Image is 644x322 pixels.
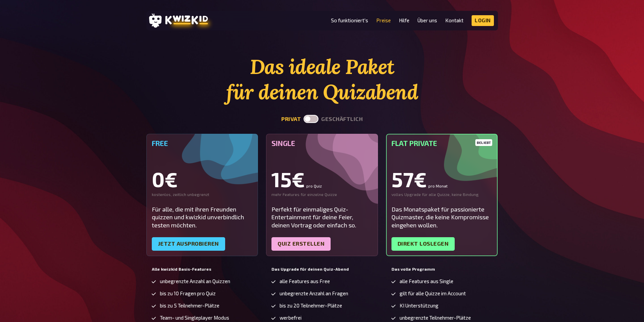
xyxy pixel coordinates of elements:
div: Für alle, die mit ihren Freunden quizzen und kwizkid unverbindlich testen möchten. [152,205,253,229]
span: bis zu 20 Teilnehmer-Plätze [280,303,342,308]
a: So funktioniert's [331,18,368,23]
span: unbegrenzte Teilnehmer-Plätze [400,315,471,321]
a: Über uns [418,18,437,23]
span: werbefrei [280,315,302,321]
h5: Single [271,139,373,147]
span: bis zu 5 Teilnehmer-Plätze [160,303,219,308]
h5: Flat Private [391,139,493,147]
a: Hilfe [399,18,409,23]
button: privat [281,116,301,122]
a: Jetzt ausprobieren [152,237,225,251]
div: 0€ [152,169,253,189]
span: bis zu 10 Fragen pro Quiz [160,291,216,296]
a: Preise [376,18,391,23]
button: geschäftlich [321,116,363,122]
span: KI Unterstützung [400,303,438,308]
div: Perfekt für einmaliges Quiz-Entertainment für deine Feier, deinen Vortrag oder einfach so. [271,205,373,229]
span: unbegrenzte Anzahl an Quizzen [160,278,230,284]
a: Login [472,15,494,26]
span: alle Features aus Single [400,278,453,284]
div: 15€ [271,169,373,189]
h1: Das ideale Paket für deinen Quizabend [146,54,498,105]
h5: Das Upgrade für deinen Quiz-Abend [271,267,373,272]
a: Kontakt [445,18,463,23]
span: gilt für alle Quizze im Account [400,291,466,296]
h5: Alle kwizkid Basis-Features [152,267,253,272]
h5: Das volle Programm [391,267,493,272]
small: pro Quiz [306,184,322,188]
span: unbegrenzte Anzahl an Fragen [280,291,348,296]
div: Das Monatspaket für passionierte Quizmaster, die keine Kompromisse eingehen wollen. [391,205,493,229]
div: kostenlos, zeitlich unbegrenzt [152,192,253,197]
a: Direkt loslegen [391,237,455,251]
div: 57€ [391,169,493,189]
span: Team- und Singleplayer Modus [160,315,229,321]
span: alle Features aus Free [280,278,330,284]
small: pro Monat [428,184,448,188]
div: mehr Features für einzelne Quizze [271,192,373,197]
a: Quiz erstellen [271,237,331,251]
div: volles Upgrade für alle Quizze, keine Bindung [391,192,493,197]
h5: Free [152,139,253,147]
